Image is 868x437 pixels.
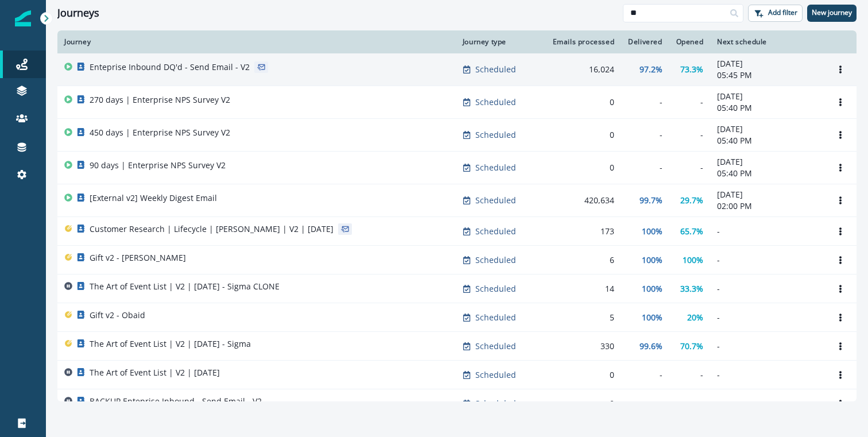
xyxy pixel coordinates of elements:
button: Options [831,309,850,326]
div: 420,634 [548,195,614,206]
p: - [717,226,817,237]
button: Options [831,192,850,209]
a: 450 days | Enterprise NPS Survey V2Scheduled0--[DATE]05:40 PMOptions [57,119,857,152]
div: Emails processed [548,37,614,47]
p: Scheduled [475,129,516,141]
div: 173 [548,226,614,237]
a: 90 days | Enterprise NPS Survey V2Scheduled0--[DATE]05:40 PMOptions [57,152,857,184]
p: 100% [683,254,703,266]
div: - [628,96,662,108]
p: Scheduled [475,312,516,323]
div: Next schedule [717,37,817,47]
p: Scheduled [475,398,516,409]
p: Scheduled [475,369,516,381]
p: Scheduled [475,341,516,352]
a: Enteprise Inbound DQ'd - Send Email - V2Scheduled16,02497.2%73.3%[DATE]05:45 PMOptions [57,53,857,86]
div: 0 [548,162,614,173]
p: 65.7% [680,226,703,237]
p: The Art of Event List | V2 | [DATE] - Sigma CLONE [90,281,280,292]
p: - [717,369,817,381]
div: Delivered [628,37,662,47]
p: - [717,341,817,352]
p: 100% [642,283,662,295]
p: 97.2% [640,64,662,75]
button: Options [831,61,850,78]
div: - [628,398,662,409]
p: Scheduled [475,226,516,237]
img: Inflection [15,10,31,26]
p: 05:40 PM [717,102,817,114]
p: BACKUP Enteprise Inbound - Send Email - V2 [90,396,262,407]
a: The Art of Event List | V2 | [DATE]Scheduled0---Options [57,361,857,389]
h1: Journeys [57,7,99,20]
div: 0 [548,398,614,409]
p: Enteprise Inbound DQ'd - Send Email - V2 [90,61,250,73]
p: [DATE] [717,91,817,102]
p: 270 days | Enterprise NPS Survey V2 [90,94,230,106]
div: 0 [548,129,614,141]
p: Gift v2 - [PERSON_NAME] [90,252,186,264]
p: Scheduled [475,254,516,266]
div: - [676,162,704,173]
button: Add filter [748,5,803,22]
p: 100% [642,312,662,323]
p: 100% [642,254,662,266]
p: 05:45 PM [717,69,817,81]
button: Options [831,280,850,297]
a: 270 days | Enterprise NPS Survey V2Scheduled0--[DATE]05:40 PMOptions [57,86,857,119]
button: Options [831,126,850,144]
p: Scheduled [475,195,516,206]
a: Gift v2 - ObaidScheduled5100%20%-Options [57,303,857,332]
div: - [676,369,704,381]
a: Customer Research | Lifecycle | [PERSON_NAME] | V2 | [DATE]Scheduled173100%65.7%-Options [57,217,857,246]
p: [DATE] [717,156,817,168]
p: 100% [642,226,662,237]
button: Options [831,94,850,111]
button: Options [831,159,850,176]
p: The Art of Event List | V2 | [DATE] - Sigma [90,338,251,350]
button: Options [831,252,850,269]
button: Options [831,366,850,384]
p: Customer Research | Lifecycle | [PERSON_NAME] | V2 | [DATE] [90,223,334,235]
p: 90 days | Enterprise NPS Survey V2 [90,160,226,171]
p: Gift v2 - Obaid [90,310,145,321]
p: - [717,398,817,409]
p: 20% [687,312,703,323]
div: 0 [548,96,614,108]
div: - [676,129,704,141]
p: 73.3% [680,64,703,75]
div: 0 [548,369,614,381]
div: Journey [64,37,449,47]
div: - [676,398,704,409]
a: BACKUP Enteprise Inbound - Send Email - V2Scheduled0---Options [57,389,857,418]
p: [DATE] [717,189,817,200]
p: 99.6% [640,341,662,352]
p: 33.3% [680,283,703,295]
button: New journey [807,5,857,22]
div: 330 [548,341,614,352]
p: Add filter [768,9,797,17]
p: 99.7% [640,195,662,206]
div: 6 [548,254,614,266]
div: - [628,162,662,173]
p: The Art of Event List | V2 | [DATE] [90,367,220,378]
div: - [676,96,704,108]
div: 16,024 [548,64,614,75]
p: Scheduled [475,64,516,75]
button: Options [831,223,850,240]
div: - [628,129,662,141]
div: 14 [548,283,614,295]
p: [External v2] Weekly Digest Email [90,192,217,204]
div: Opened [676,37,704,47]
p: 02:00 PM [717,200,817,212]
button: Options [831,338,850,355]
p: - [717,283,817,295]
p: - [717,312,817,323]
a: The Art of Event List | V2 | [DATE] - SigmaScheduled33099.6%70.7%-Options [57,332,857,361]
button: Options [831,395,850,412]
p: 70.7% [680,341,703,352]
div: - [628,369,662,381]
a: [External v2] Weekly Digest EmailScheduled420,63499.7%29.7%[DATE]02:00 PMOptions [57,184,857,217]
p: Scheduled [475,283,516,295]
a: Gift v2 - [PERSON_NAME]Scheduled6100%100%-Options [57,246,857,274]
